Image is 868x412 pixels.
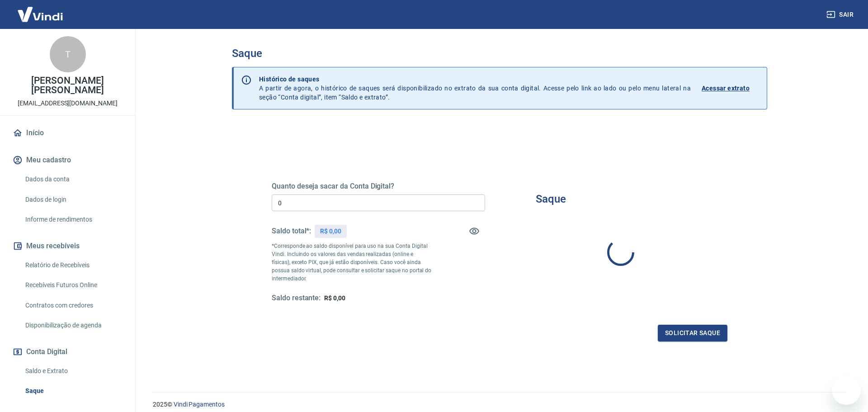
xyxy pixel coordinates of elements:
[22,382,124,400] a: Saque
[22,316,124,335] a: Disponibilização de agenda
[11,150,124,170] button: Meu cadastro
[50,36,86,72] div: T
[259,75,691,102] p: A partir de agora, o histórico de saques será disponibilizado no extrato da sua conta digital. Ac...
[153,400,846,409] p: 2025 ©
[22,210,124,229] a: Informe de rendimentos
[22,190,124,209] a: Dados de login
[11,236,124,256] button: Meus recebíveis
[7,76,128,95] p: [PERSON_NAME] [PERSON_NAME]
[18,99,118,108] p: [EMAIL_ADDRESS][DOMAIN_NAME]
[324,294,345,302] span: R$ 0,00
[825,6,857,23] button: Sair
[272,294,321,303] h5: Saldo restante:
[272,227,311,236] h5: Saldo total*:
[232,47,767,60] h3: Saque
[174,401,225,408] a: Vindi Pagamentos
[658,325,727,341] button: Solicitar saque
[22,256,124,275] a: Relatório de Recebíveis
[11,0,70,28] img: Vindi
[259,75,691,84] p: Histórico de saques
[272,242,432,283] p: *Corresponde ao saldo disponível para uso na sua Conta Digital Vindi. Incluindo os valores das ve...
[702,75,759,102] a: Acessar extrato
[320,227,341,236] p: R$ 0,00
[22,296,124,315] a: Contratos com credores
[11,123,124,143] a: Início
[536,193,566,205] h3: Saque
[832,376,861,405] iframe: Botão para abrir a janela de mensagens
[11,342,124,362] button: Conta Digital
[22,362,124,380] a: Saldo e Extrato
[272,182,485,191] h5: Quanto deseja sacar da Conta Digital?
[702,84,750,93] p: Acessar extrato
[22,170,124,189] a: Dados da conta
[22,276,124,294] a: Recebíveis Futuros Online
